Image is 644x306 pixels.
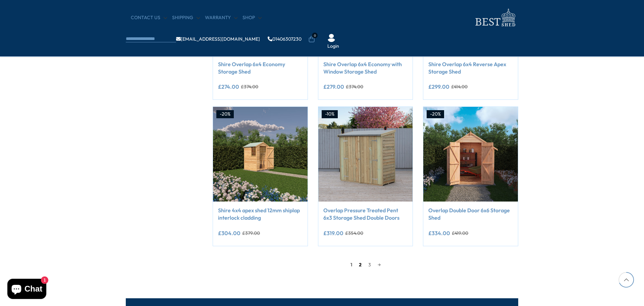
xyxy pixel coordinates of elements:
a: Overlap Pressure Treated Pent 6x3 Storage Shed Double Doors [323,207,408,222]
span: 1 [347,260,356,270]
a: Warranty [205,14,237,21]
inbox-online-store-chat: Shopify online store chat [5,279,48,301]
a: Shire Overlap 6x4 Reverse Apex Storage Shed [428,60,513,76]
a: → [374,260,384,270]
del: £354.00 [345,231,363,235]
ins: £299.00 [428,84,449,89]
a: Shop [243,14,262,21]
del: £419.00 [452,231,468,235]
div: -20% [427,110,444,118]
a: Shire Overlap 6x4 Economy with Window Storage Shed [323,60,408,76]
div: -20% [216,110,234,118]
a: Shipping [172,14,200,21]
img: User Icon [327,34,335,42]
a: [EMAIL_ADDRESS][DOMAIN_NAME] [176,37,260,41]
div: -10% [322,110,338,118]
ins: £334.00 [428,230,450,236]
a: 2 [356,260,365,270]
ins: £304.00 [218,230,240,236]
a: CONTACT US [131,14,167,21]
a: 3 [365,260,374,270]
ins: £274.00 [218,84,239,89]
del: £379.00 [242,231,260,235]
a: Overlap Double Door 6x6 Storage Shed [428,207,513,222]
del: £374.00 [346,84,363,89]
a: Login [327,43,339,50]
a: Shire Overlap 6x4 Economy Storage Shed [218,60,303,76]
a: 01406307230 [268,37,302,41]
ins: £279.00 [323,84,344,89]
ins: £319.00 [323,230,343,236]
a: 0 [308,36,315,43]
span: 0 [312,33,318,38]
a: Shire 4x4 apex shed 12mm shiplap interlock cladding [218,207,303,222]
del: £374.00 [241,84,258,89]
del: £414.00 [451,84,468,89]
img: logo [471,7,518,29]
